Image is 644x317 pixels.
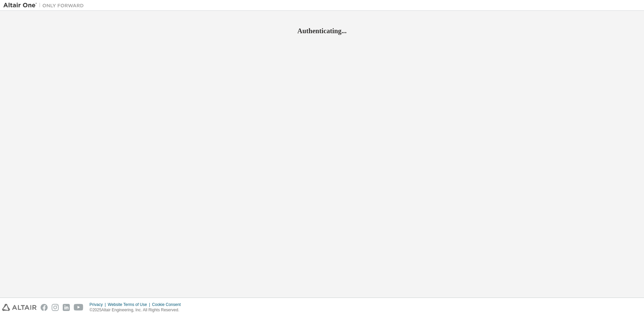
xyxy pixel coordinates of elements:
[2,304,37,311] img: altair_logo.svg
[108,302,152,307] div: Website Terms of Use
[90,307,185,313] p: © 2025 Altair Engineering, Inc. All Rights Reserved.
[41,304,48,311] img: facebook.svg
[63,304,70,311] img: linkedin.svg
[74,304,84,311] img: youtube.svg
[152,302,184,307] div: Cookie Consent
[52,304,59,311] img: instagram.svg
[3,2,87,9] img: Altair One
[90,302,108,307] div: Privacy
[3,27,641,35] h2: Authenticating...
